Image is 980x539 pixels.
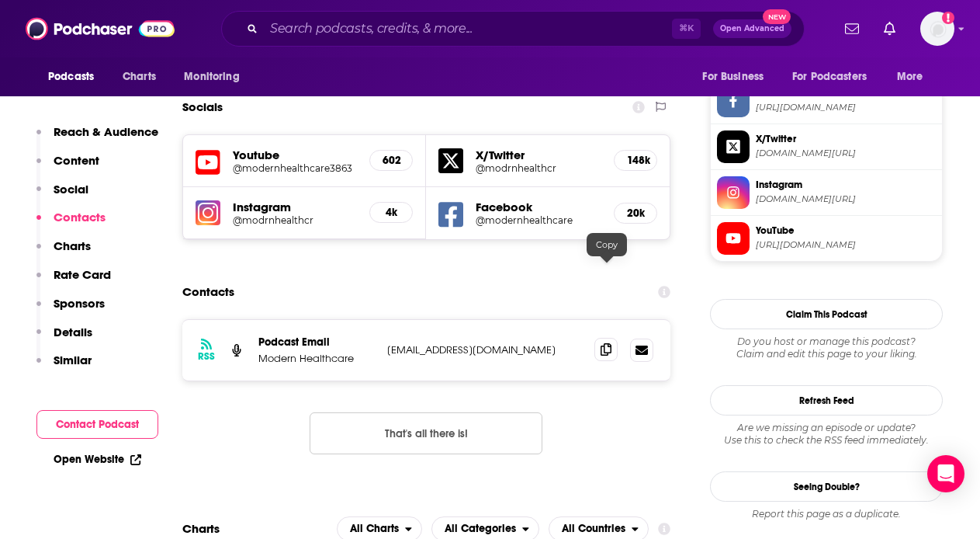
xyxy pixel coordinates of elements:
span: YouTube [756,224,936,238]
img: User Profile [920,12,954,46]
a: @modrnhealthcr [476,162,601,174]
button: Charts [36,238,91,267]
div: Open Intercom Messenger [927,455,964,492]
input: Search podcasts, credits, & more... [264,16,672,41]
button: Details [36,325,92,353]
p: Podcast Email [258,336,375,349]
span: ⌘ K [672,19,701,39]
a: Facebook[URL][DOMAIN_NAME] [717,85,936,117]
h5: 4k [383,206,400,219]
p: Rate Card [54,267,111,282]
p: Similar [54,353,92,367]
span: Logged in as saraatspark [920,12,954,46]
a: Open Website [54,453,141,466]
svg: Add a profile image [942,12,954,24]
div: Search podcasts, credits, & more... [221,11,805,47]
button: open menu [691,62,783,92]
button: Nothing here. [310,412,542,454]
p: Charts [54,238,91,253]
h2: Charts [182,521,220,536]
a: X/Twitter[DOMAIN_NAME][URL] [717,130,936,163]
button: Contacts [36,210,106,238]
p: [EMAIL_ADDRESS][DOMAIN_NAME] [387,343,582,356]
button: Show profile menu [920,12,954,46]
span: https://www.facebook.com/modernhealthcare [756,102,936,113]
div: Claim and edit this page to your liking. [710,336,943,360]
img: Podchaser - Follow, Share and Rate Podcasts [26,14,175,43]
span: For Business [702,66,764,88]
div: Report this page as a duplicate. [710,508,943,520]
a: Instagram[DOMAIN_NAME][URL] [717,176,936,209]
a: @modernhealthcare3863 [233,162,357,174]
h5: Facebook [476,200,601,214]
a: Show notifications dropdown [878,16,902,42]
span: X/Twitter [756,132,936,146]
h3: RSS [198,350,215,363]
button: Contact Podcast [36,410,158,439]
p: Social [54,182,88,196]
span: twitter.com/modrnhealthcr [756,148,936,159]
p: Content [54,153,99,168]
h5: Youtube [233,148,357,162]
span: All Countries [562,523,625,534]
span: Open Advanced [720,25,784,33]
span: New [763,9,791,24]
h5: X/Twitter [476,148,601,162]
button: Claim This Podcast [710,299,943,329]
h5: Instagram [233,200,357,214]
span: Do you host or manage this podcast? [710,336,943,348]
a: Seeing Double? [710,471,943,502]
button: Social [36,182,88,210]
button: Sponsors [36,296,105,325]
button: Reach & Audience [36,124,158,153]
a: Show notifications dropdown [839,16,865,42]
span: Charts [123,66,156,88]
p: Reach & Audience [54,124,158,139]
button: open menu [173,62,259,92]
span: Podcasts [48,66,94,88]
div: Copy [587,233,627,256]
p: Sponsors [54,296,105,311]
div: Are we missing an episode or update? Use this to check the RSS feed immediately. [710,422,943,447]
button: Refresh Feed [710,385,943,416]
span: All Charts [350,523,399,534]
a: @modernhealthcare [476,214,601,226]
h5: 602 [383,154,400,167]
h2: Contacts [182,277,234,307]
button: open menu [886,62,943,92]
button: Rate Card [36,267,111,296]
button: open menu [37,62,114,92]
p: Contacts [54,210,106,224]
button: Open AdvancedNew [713,19,791,38]
span: Monitoring [184,66,239,88]
span: For Podcasters [792,66,867,88]
img: iconImage [196,200,220,225]
p: Modern Healthcare [258,352,375,365]
span: More [897,66,923,88]
button: Content [36,153,99,182]
h2: Socials [182,92,223,122]
p: Details [54,325,92,339]
span: All Categories [445,523,516,534]
a: @modrnhealthcr [233,214,357,226]
a: YouTube[URL][DOMAIN_NAME] [717,222,936,255]
h5: 148k [627,154,644,167]
span: instagram.com/modrnhealthcr [756,193,936,205]
h5: 20k [627,207,644,220]
span: https://www.youtube.com/@modernhealthcare3863 [756,239,936,251]
span: Instagram [756,178,936,192]
a: Charts [113,62,165,92]
button: Similar [36,353,92,381]
button: open menu [782,62,889,92]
